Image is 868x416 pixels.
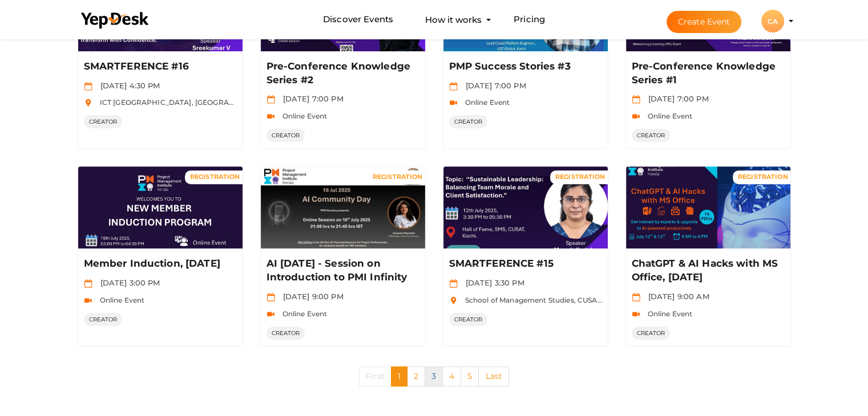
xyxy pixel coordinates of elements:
button: How it works [422,9,485,30]
a: Discover Events [323,9,393,30]
span: Online Event [94,296,145,304]
span: ICT [GEOGRAPHIC_DATA], [GEOGRAPHIC_DATA], [GEOGRAPHIC_DATA], [GEOGRAPHIC_DATA], [GEOGRAPHIC_DATA]... [94,98,684,107]
span: Online Event [459,98,510,107]
span: Online Event [277,309,328,318]
img: calendar.svg [449,82,458,91]
p: SMARTFERENCE #15 [449,257,599,271]
profile-pic: CA [761,17,784,26]
a: 3 [425,366,443,386]
span: [DATE] 3:30 PM [460,278,524,287]
span: CREATOR [449,115,488,128]
span: [DATE] 7:00 PM [460,81,526,90]
div: CA [761,10,784,32]
img: video-icon.svg [449,99,458,107]
span: CREATOR [632,129,671,142]
p: Pre-Conference Knowledge Series #2 [267,60,417,87]
span: Online Event [277,112,328,120]
a: Pricing [514,9,545,30]
span: Online Event [642,112,693,120]
img: video-icon.svg [84,296,92,305]
span: CREATOR [84,313,123,326]
img: location.svg [84,99,92,107]
img: calendar.svg [632,293,640,301]
p: ChatGPT & AI Hacks with MS Office, [DATE] [632,257,782,284]
img: calendar.svg [632,95,640,104]
span: [DATE] 7:00 PM [277,94,344,103]
span: CREATOR [84,115,123,128]
img: calendar.svg [84,279,92,288]
span: CREATOR [267,327,305,340]
p: Member Induction, [DATE] [84,257,234,271]
span: [DATE] 4:30 PM [95,81,160,90]
span: [DATE] 3:00 PM [95,278,160,287]
span: Online Event [642,309,693,318]
a: 1 [391,366,407,386]
span: [DATE] 9:00 AM [643,292,709,301]
a: 4 [442,366,461,386]
button: CA [758,9,788,33]
span: CREATOR [267,129,305,142]
p: SMARTFERENCE #16 [84,60,234,74]
button: Create Event [667,11,742,33]
a: 5 [461,366,479,386]
span: [DATE] 7:00 PM [643,94,709,103]
img: video-icon.svg [632,112,640,121]
img: calendar.svg [267,95,275,104]
span: CREATOR [632,327,671,340]
img: calendar.svg [84,82,92,91]
img: location.svg [449,296,458,305]
img: calendar.svg [449,279,458,288]
span: [DATE] 9:00 PM [277,292,344,301]
img: video-icon.svg [267,112,275,121]
p: PMP Success Stories #3 [449,60,599,74]
a: First [359,366,391,386]
a: Last [478,366,509,386]
p: Pre-Conference Knowledge Series #1 [632,60,782,87]
a: 2 [407,366,425,386]
p: AI [DATE] - Session on Introduction to PMI Infinity [267,257,417,284]
span: CREATOR [449,313,488,326]
img: video-icon.svg [632,310,640,319]
img: video-icon.svg [267,310,275,319]
img: calendar.svg [267,293,275,301]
